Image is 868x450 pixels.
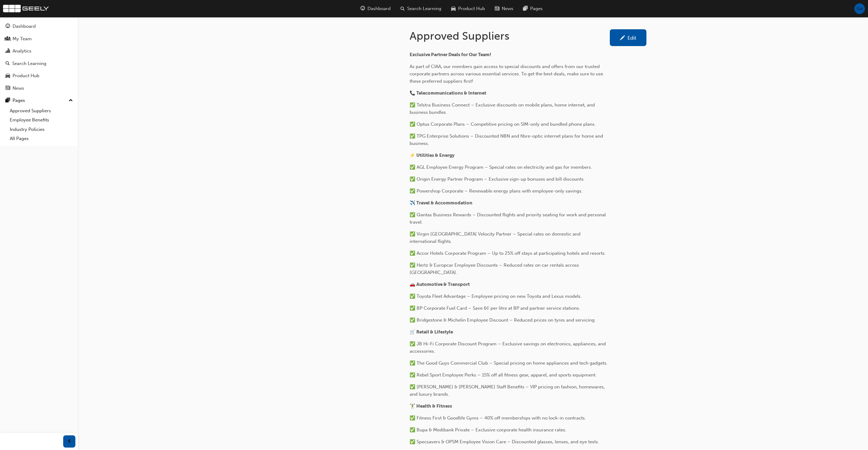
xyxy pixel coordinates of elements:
span: ✅ [PERSON_NAME] & [PERSON_NAME] Staff Benefits – VIP pricing on fashion, homewares, and luxury br... [410,384,606,397]
span: people-icon [5,36,10,42]
a: Employee Benefits [7,115,75,125]
span: Dashboard [367,5,391,12]
span: ✅ Fitness First & Goodlife Gyms – 40% off memberships with no lock-in contracts. [410,415,586,421]
div: Edit [627,35,636,41]
a: pages-iconPages [518,2,548,15]
button: Gv [854,3,865,14]
span: Exclusive Partner Deals for Our Team! [410,52,491,57]
a: search-iconSearch Learning [396,2,446,15]
span: ✅ Rebel Sport Employee Perks – 15% off all fitness gear, apparel, and sports equipment. [410,372,597,378]
span: Search Learning [407,5,441,12]
span: news-icon [495,5,499,13]
div: Dashboard [13,23,36,30]
span: ✅ Telstra Business Connect – Exclusive discounts on mobile plans, home internet, and business bun... [410,102,596,115]
a: Analytics [2,45,75,57]
a: Approved Suppliers [7,106,75,116]
span: Product Hub [458,5,485,12]
span: 🏋️‍♂️ Health & Fitness [410,403,452,409]
span: ✅ Virgin [GEOGRAPHIC_DATA] Velocity Partner – Special rates on domestic and international flights. [410,231,582,244]
a: Product Hub [2,70,75,81]
span: ✅ Bupa & Medibank Private – Exclusive corporate health insurance rates. [410,427,566,433]
span: Gv [857,5,863,12]
button: DashboardMy TeamAnalyticsSearch LearningProduct HubNews [2,20,75,95]
span: ✅ Hertz & Europcar Employee Discounts – Reduced rates on car rentals across [GEOGRAPHIC_DATA]. [410,262,580,275]
span: pencil-icon [620,35,625,41]
span: ✅ Powershop Corporate – Renewable energy plans with employee-only savings. [410,188,583,194]
a: Industry Policies [7,125,75,134]
span: ✅ Toyota Fleet Advantage – Employee pricing on new Toyota and Lexus models. [410,293,582,299]
span: ✅ Optus Corporate Plans – Competitive pricing on SIM-only and bundled phone plans. [410,121,596,127]
a: car-iconProduct Hub [446,2,490,15]
button: Pages [2,95,75,106]
span: car-icon [451,5,456,13]
div: Product Hub [13,72,39,79]
div: Search Learning [12,60,46,67]
span: 🚗 Automotive & Transport [410,282,470,287]
span: ✅ Accor Hotels Corporate Program – Up to 25% off stays at participating hotels and resorts. [410,250,606,256]
a: My Team [2,33,75,45]
span: ✅ Qantas Business Rewards – Discounted flights and priority seating for work and personal travel. [410,212,607,225]
a: news-iconNews [490,2,518,15]
h1: Approved Suppliers [410,29,610,43]
div: Pages [13,97,25,104]
span: ✈️ Travel & Accommodation [410,200,472,206]
a: guage-iconDashboard [356,2,396,15]
span: Pages [530,5,543,12]
span: prev-icon [67,438,72,445]
span: guage-icon [360,5,365,13]
img: wombat [3,5,49,13]
span: pages-icon [5,98,10,103]
span: car-icon [5,73,10,79]
a: All Pages [7,134,75,143]
span: As part of CIAA, our members gain access to special discounts and offers from our trusted corpora... [410,64,604,84]
span: 📞 Telecommunications & Internet [410,90,486,96]
span: news-icon [5,86,10,91]
div: My Team [13,35,32,42]
a: News [2,83,75,94]
span: chart-icon [5,49,10,54]
span: guage-icon [5,24,10,29]
a: Dashboard [2,21,75,32]
span: ⚡ Utilities & Energy [410,153,454,158]
span: ✅ Origin Energy Partner Program – Exclusive sign-up bonuses and bill discounts. [410,176,585,182]
span: ✅ TPG Enterprise Solutions – Discounted NBN and fibre-optic internet plans for home and business. [410,133,604,146]
span: search-icon [400,5,405,13]
span: ✅ BP Corporate Fuel Card – Save 6¢ per litre at BP and partner service stations. [410,305,580,311]
span: 🛒 Retail & Lifestyle [410,329,453,335]
span: up-icon [69,97,73,105]
a: Edit [610,29,646,46]
span: pages-icon [523,5,528,13]
div: Analytics [13,48,31,55]
span: ✅ Bridgestone & Michelin Employee Discount – Reduced prices on tyres and servicing. [410,317,596,323]
span: ✅ Specsavers & OPSM Employee Vision Care – Discounted glasses, lenses, and eye tests. [410,439,599,445]
span: search-icon [5,61,10,67]
span: ✅ JB Hi-Fi Corporate Discount Program – Exclusive savings on electronics, appliances, and accesso... [410,341,607,354]
div: News [13,85,24,92]
span: ✅ The Good Guys Commercial Club – Special pricing on home appliances and tech gadgets. [410,360,608,366]
span: ✅ AGL Employee Energy Program – Special rates on electricity and gas for members. [410,164,592,170]
a: Search Learning [2,58,75,69]
span: News [502,5,513,12]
